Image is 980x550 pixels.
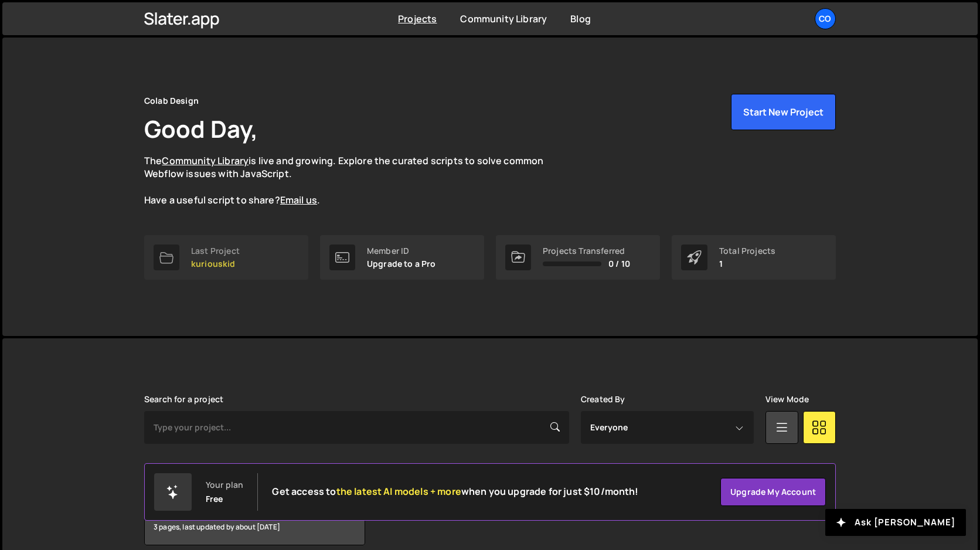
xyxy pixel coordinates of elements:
button: Start New Project [731,94,836,130]
label: View Mode [765,395,809,404]
h2: Get access to when you upgrade for just $10/month! [272,486,638,497]
p: The is live and growing. Explore the curated scripts to solve common Webflow issues with JavaScri... [144,154,566,207]
div: Free [206,494,223,504]
button: Ask [PERSON_NAME] [825,509,966,536]
h1: Good Day, [144,113,258,145]
p: kuriouskid [191,259,240,269]
p: 1 [719,259,775,269]
div: Projects Transferred [543,246,630,256]
a: Email us [280,193,317,206]
span: 0 / 10 [608,259,630,269]
div: Total Projects [719,246,775,256]
div: 3 pages, last updated by about [DATE] [145,510,365,545]
div: Your plan [206,480,243,490]
input: Type your project... [144,411,569,444]
a: Community Library [460,12,547,25]
p: Upgrade to a Pro [367,259,436,269]
a: Last Project kuriouskid [144,235,308,280]
label: Search for a project [144,395,223,404]
a: Community Library [162,154,249,167]
div: Member ID [367,246,436,256]
a: Blog [570,12,591,25]
a: Upgrade my account [720,478,826,506]
label: Created By [581,395,625,404]
span: the latest AI models + more [336,485,461,498]
div: Colab Design [144,94,199,108]
div: Last Project [191,246,240,256]
a: Projects [398,12,437,25]
a: Co [815,8,836,29]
